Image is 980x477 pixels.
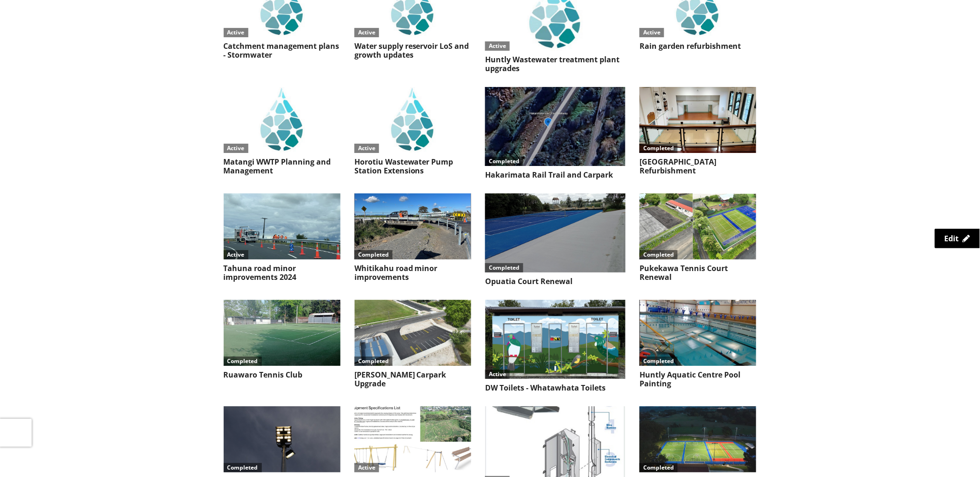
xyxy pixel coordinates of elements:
[224,357,262,366] div: Completed
[224,28,248,37] div: Active
[485,157,523,166] div: Completed
[354,300,471,388] a: Completed[PERSON_NAME] Carpark Upgrade
[224,300,340,365] img: Ruawaro Tennis Courts 1
[485,193,626,286] a: CompletedOpuatia Court Renewal
[485,171,626,179] h3: Hakarimata Rail Trail and Carpark
[640,371,756,388] h3: Huntly Aquatic Centre Pool Painting
[485,384,626,392] h3: DW Toilets - Whatawhata Toilets
[354,158,471,175] h3: Horotiu Wastewater Pump Station Extensions
[935,229,980,248] a: Edit
[640,87,756,152] img: Tuakau Hall Sept 2024 2
[640,144,678,153] div: Completed
[485,55,626,73] h3: Huntly Wastewater treatment plant upgrades
[224,42,340,60] h3: Catchment management plans - Stormwater
[224,144,248,153] div: Active
[937,438,971,471] iframe: Messenger Launcher
[640,300,756,365] img: PR-24002 Huntly Aquatic Centre Pool Painting 2
[640,264,756,282] h3: Pukekawa Tennis Court Renewal
[354,357,393,366] div: Completed
[354,144,379,153] div: Active
[485,370,510,379] div: Active
[354,193,471,259] img: Whitikahu Road May 2024
[224,371,340,379] h3: Ruawaro Tennis Club
[354,42,471,60] h3: Water supply reservoir LoS and growth updates
[640,406,756,472] img: Pookeno Tennis Court Lighting May 2024 2
[485,41,510,51] div: Active
[354,87,471,175] a: IAWAI logoActiveHorotiu Wastewater Pump Station Extensions
[354,300,471,365] img: PR-21169 Dr John Lightbody Carpark
[354,463,379,472] div: Active
[224,87,340,175] a: IAWAI logoActiveMatangi WWTP Planning and Management
[354,264,471,282] h3: Whitikahu road minor improvements
[945,233,959,244] span: Edit
[224,193,340,282] a: ActiveTahuna road minor improvements 2024
[354,28,379,37] div: Active
[485,87,626,179] a: CompletedHakarimata Rail Trail and Carpark
[224,264,340,282] h3: Tahuna road minor improvements 2024
[354,371,471,388] h3: [PERSON_NAME] Carpark Upgrade
[354,193,471,282] a: CompletedWhitikahu road minor improvements
[224,406,340,472] img: Paterson Park Feb 2024 2
[485,300,626,392] a: ActiveDW Toilets - Whatawhata Toilets
[485,300,626,379] img: PR-24000 Whatawhata Toilets
[640,250,678,259] div: Completed
[640,193,756,259] img: Pukekawa Courts Feb 2024 10
[485,87,626,166] img: PR-24257 Hakarimata Rail Trail and Carpark
[224,300,340,379] a: CompletedRuawaro Tennis Club
[224,87,340,152] img: Waters logo
[224,158,340,175] h3: Matangi WWTP Planning and Management
[640,193,756,282] a: CompletedPukekawa Tennis Court Renewal
[640,300,756,388] a: CompletedHuntly Aquatic Centre Pool Painting
[485,277,626,286] h3: Opuatia Court Renewal
[640,42,756,51] h3: Rain garden refurbishment
[640,463,678,472] div: Completed
[354,250,393,259] div: Completed
[640,87,756,175] a: Completed[GEOGRAPHIC_DATA] Refurbishment
[224,193,340,259] img: Tahuna Road Feb 2024
[640,158,756,175] h3: [GEOGRAPHIC_DATA] Refurbishment
[640,28,664,37] div: Active
[224,250,248,259] div: Active
[640,357,678,366] div: Completed
[485,193,626,272] img: Opuatia Courts 6
[354,406,471,472] img: Greenslade Reserve Playground Final Design
[354,87,471,152] img: Waters logo
[485,263,523,272] div: Completed
[224,463,262,472] div: Completed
